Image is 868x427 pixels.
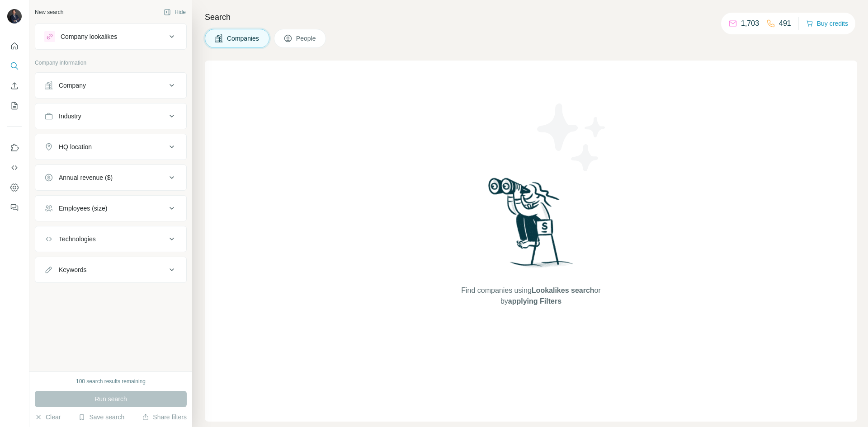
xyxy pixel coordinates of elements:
[35,259,186,281] button: Keywords
[7,9,22,23] img: Avatar
[142,413,187,422] button: Share filters
[35,197,186,219] button: Employees (size)
[7,38,22,54] button: Quick start
[61,32,117,41] div: Company lookalikes
[205,11,857,23] h4: Search
[806,17,848,30] button: Buy credits
[484,175,578,276] img: Surfe Illustration - Woman searching with binoculars
[59,235,96,244] div: Technologies
[7,160,22,176] button: Use Surfe API
[35,167,186,188] button: Annual revenue ($)
[7,140,22,156] button: Use Surfe on LinkedIn
[35,413,61,422] button: Clear
[779,18,791,29] p: 491
[7,179,22,196] button: Dashboard
[7,98,22,114] button: My lists
[35,136,186,158] button: HQ location
[35,105,186,127] button: Industry
[7,199,22,216] button: Feedback
[59,112,81,121] div: Industry
[35,8,63,16] div: New search
[508,297,561,305] span: applying Filters
[35,59,187,67] p: Company information
[59,81,86,90] div: Company
[59,265,86,274] div: Keywords
[227,34,260,43] span: Companies
[59,173,113,182] div: Annual revenue ($)
[35,75,186,96] button: Company
[7,58,22,74] button: Search
[59,142,92,151] div: HQ location
[76,377,146,385] div: 100 search results remaining
[531,97,613,178] img: Surfe Illustration - Stars
[157,5,192,19] button: Hide
[7,78,22,94] button: Enrich CSV
[296,34,317,43] span: People
[458,285,603,307] span: Find companies using or by
[741,18,759,29] p: 1,703
[35,228,186,250] button: Technologies
[78,413,124,422] button: Save search
[59,204,107,213] div: Employees (size)
[35,26,186,47] button: Company lookalikes
[532,286,594,294] span: Lookalikes search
